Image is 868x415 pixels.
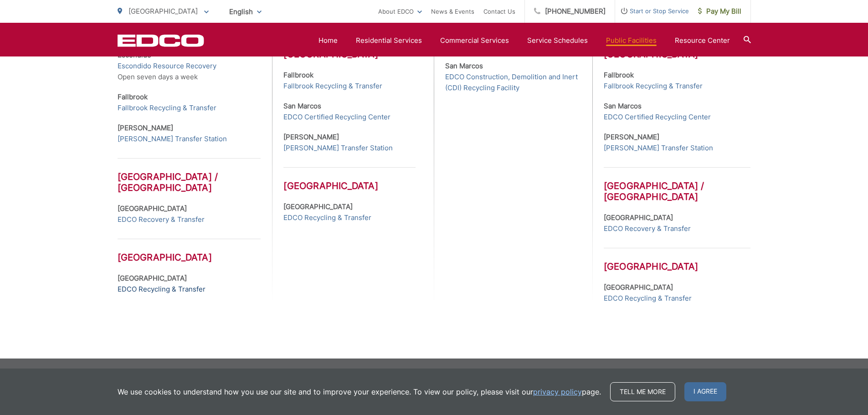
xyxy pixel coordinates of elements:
[283,112,390,123] a: EDCO Certified Recycling Center
[283,81,382,92] a: Fallbrook Recycling & Transfer
[318,35,338,46] a: Home
[431,6,474,17] a: News & Events
[283,202,353,211] strong: [GEOGRAPHIC_DATA]
[118,102,216,113] a: Fallbrook Recycling & Transfer
[440,35,509,46] a: Commercial Services
[604,102,642,110] strong: San Marcos
[118,61,216,72] a: Escondido Resource Recovery
[610,382,675,401] a: Tell me more
[445,61,483,70] strong: San Marcos
[283,212,371,223] a: EDCO Recycling & Transfer
[684,382,726,401] span: I agree
[604,133,659,141] strong: [PERSON_NAME]
[483,6,515,17] a: Contact Us
[283,71,313,79] strong: Fallbrook
[604,283,673,292] strong: [GEOGRAPHIC_DATA]
[118,239,261,263] h3: [GEOGRAPHIC_DATA]
[118,284,205,295] a: EDCO Recycling & Transfer
[118,133,227,144] a: [PERSON_NAME] Transfer Station
[128,7,198,15] span: [GEOGRAPHIC_DATA]
[533,386,582,397] a: privacy policy
[222,4,268,20] span: English
[118,274,187,282] strong: [GEOGRAPHIC_DATA]
[527,35,588,46] a: Service Schedules
[445,72,580,93] a: EDCO Construction, Demolition and Inert (CDI) Recycling Facility
[604,167,750,202] h3: [GEOGRAPHIC_DATA] / [GEOGRAPHIC_DATA]
[283,102,321,110] strong: San Marcos
[118,50,261,82] p: Open seven days a week
[283,143,393,154] a: [PERSON_NAME] Transfer Station
[118,158,261,193] h3: [GEOGRAPHIC_DATA] / [GEOGRAPHIC_DATA]
[118,214,205,225] a: EDCO Recovery & Transfer
[604,71,634,79] strong: Fallbrook
[698,6,741,17] span: Pay My Bill
[118,204,187,213] strong: [GEOGRAPHIC_DATA]
[118,92,148,101] strong: Fallbrook
[118,34,204,47] a: EDCD logo. Return to the homepage.
[283,167,416,191] h3: [GEOGRAPHIC_DATA]
[604,112,711,123] a: EDCO Certified Recycling Center
[604,248,750,272] h3: [GEOGRAPHIC_DATA]
[675,35,730,46] a: Resource Center
[118,386,601,397] p: We use cookies to understand how you use our site and to improve your experience. To view our pol...
[356,35,422,46] a: Residential Services
[604,143,713,154] a: [PERSON_NAME] Transfer Station
[606,35,657,46] a: Public Facilities
[604,213,673,222] strong: [GEOGRAPHIC_DATA]
[118,123,173,132] strong: [PERSON_NAME]
[604,223,691,234] a: EDCO Recovery & Transfer
[283,133,339,141] strong: [PERSON_NAME]
[604,81,703,92] a: Fallbrook Recycling & Transfer
[378,6,422,17] a: About EDCO
[604,293,692,304] a: EDCO Recycling & Transfer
